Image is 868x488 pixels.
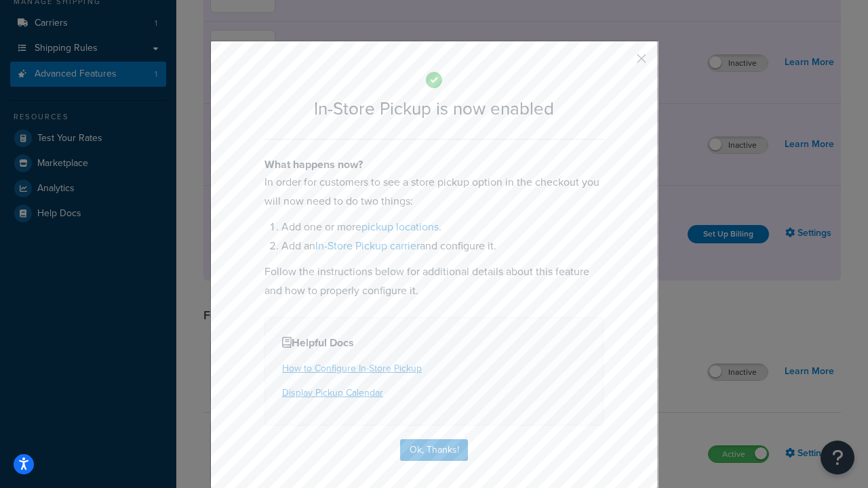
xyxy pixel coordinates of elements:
[281,218,604,237] li: Add one or more .
[281,237,604,256] li: Add an and configure it.
[400,439,468,461] button: Ok, Thanks!
[264,262,604,300] p: Follow the instructions below for additional details about this feature and how to properly confi...
[264,173,604,211] p: In order for customers to see a store pickup option in the checkout you will now need to do two t...
[282,386,383,400] a: Display Pickup Calendar
[282,361,422,375] a: How to Configure In-Store Pickup
[264,157,604,173] h4: What happens now?
[282,335,586,351] h4: Helpful Docs
[361,219,439,235] a: pickup locations
[264,99,604,119] h2: In-Store Pickup is now enabled
[315,238,420,253] a: In-Store Pickup carrier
